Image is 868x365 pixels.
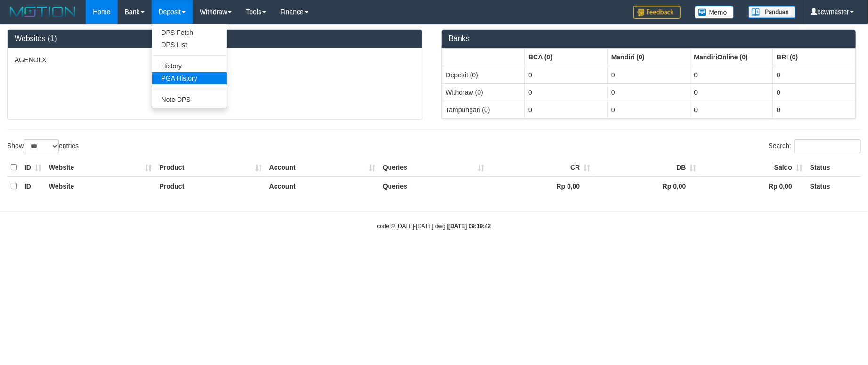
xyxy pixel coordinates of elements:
[690,101,773,118] td: 0
[152,26,227,39] a: DPS Fetch
[7,139,79,153] label: Show entries
[690,66,773,84] td: 0
[152,72,227,84] a: PGA History
[152,39,227,51] a: DPS List
[15,55,415,65] p: AGENOLX
[607,66,690,84] td: 0
[700,177,806,195] th: Rp 0,00
[21,158,45,177] th: ID
[379,158,488,177] th: Queries
[773,48,856,66] th: Group: activate to sort column ascending
[488,177,594,195] th: Rp 0,00
[695,6,734,19] img: Button%20Memo.svg
[607,101,690,118] td: 0
[806,158,861,177] th: Status
[7,5,79,19] img: MOTION_logo.png
[525,66,608,84] td: 0
[806,177,861,195] th: Status
[379,177,488,195] th: Queries
[773,66,856,84] td: 0
[488,158,594,177] th: CR
[607,83,690,101] td: 0
[525,48,608,66] th: Group: activate to sort column ascending
[442,83,525,101] td: Withdraw (0)
[773,101,856,118] td: 0
[748,6,795,18] img: panduan.png
[769,139,861,153] label: Search:
[442,66,525,84] td: Deposit (0)
[155,158,265,177] th: Product
[594,158,700,177] th: DB
[690,83,773,101] td: 0
[773,83,856,101] td: 0
[525,83,608,101] td: 0
[377,223,491,230] small: code © [DATE]-[DATE] dwg |
[266,158,379,177] th: Account
[152,93,227,106] a: Note DPS
[45,158,156,177] th: Website
[690,48,773,66] th: Group: activate to sort column ascending
[607,48,690,66] th: Group: activate to sort column ascending
[449,34,849,43] h3: Banks
[794,139,861,153] input: Search:
[15,34,415,43] h3: Websites (1)
[442,48,525,66] th: Group: activate to sort column ascending
[700,158,806,177] th: Saldo
[525,101,608,118] td: 0
[24,139,59,153] select: Showentries
[448,223,491,230] strong: [DATE] 09:19:42
[45,177,156,195] th: Website
[442,101,525,118] td: Tampungan (0)
[152,60,227,72] a: History
[21,177,45,195] th: ID
[633,6,681,19] img: Feedback.jpg
[155,177,265,195] th: Product
[594,177,700,195] th: Rp 0,00
[266,177,379,195] th: Account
